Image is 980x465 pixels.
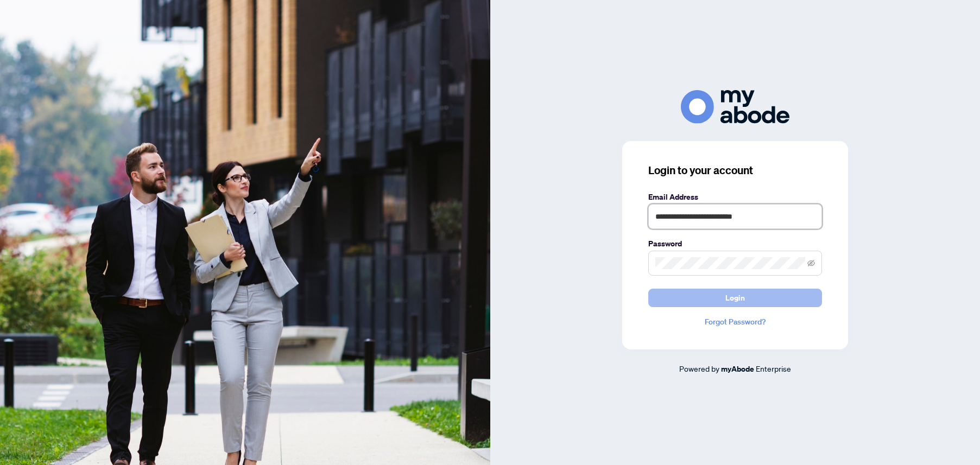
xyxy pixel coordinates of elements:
[725,289,745,307] span: Login
[648,191,822,203] label: Email Address
[807,259,815,267] span: eye-invisible
[756,364,791,373] span: Enterprise
[648,316,822,328] a: Forgot Password?
[648,289,822,307] button: Login
[648,163,822,178] h3: Login to your account
[679,364,719,373] span: Powered by
[648,238,822,250] label: Password
[721,363,754,375] a: myAbode
[681,90,789,123] img: ma-logo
